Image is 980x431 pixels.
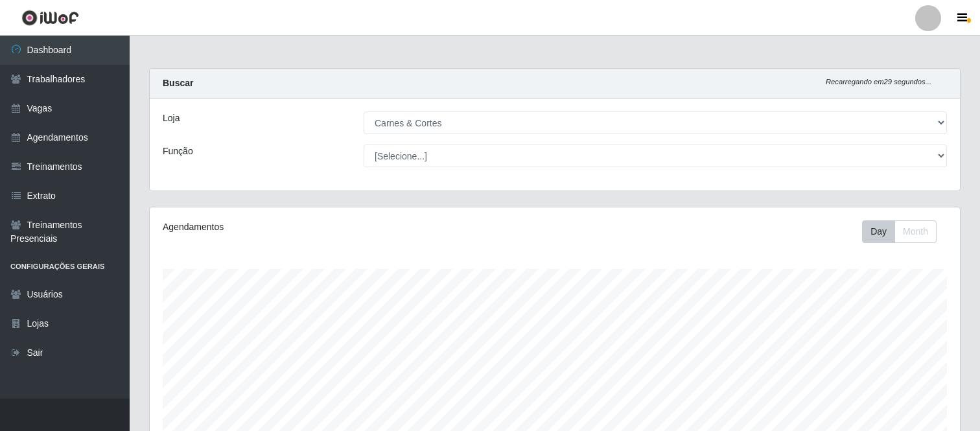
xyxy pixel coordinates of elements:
[862,220,947,243] div: Toolbar with button groups
[862,220,937,243] div: First group
[163,145,193,158] label: Função
[163,111,180,125] label: Loja
[826,78,931,86] i: Recarregando em 29 segundos...
[163,220,478,234] div: Agendamentos
[21,10,79,26] img: CoreUI Logo
[163,78,193,88] strong: Buscar
[862,220,895,243] button: Day
[894,220,937,243] button: Month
